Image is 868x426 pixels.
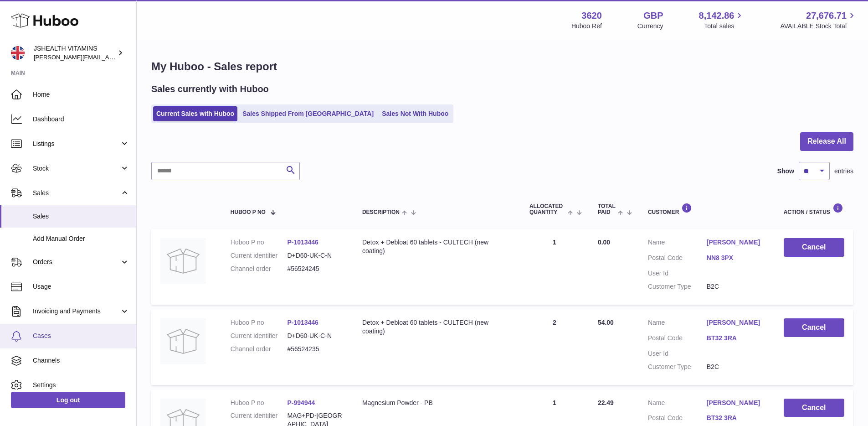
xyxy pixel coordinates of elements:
a: NN8 3PX [707,254,765,262]
div: Currency [637,22,663,31]
div: Customer [648,203,765,215]
dt: Name [648,238,707,249]
img: francesca@jshealthvitamins.com [11,46,25,60]
span: Cases [33,332,129,340]
a: 8,142.86 Total sales [699,10,745,31]
a: 27,676.71 AVAILABLE Stock Total [780,10,857,31]
span: Usage [33,282,129,291]
dd: B2C [707,282,765,291]
dt: Huboo P no [231,318,288,327]
div: Detox + Debloat 60 tablets - CULTECH (new coating) [362,238,511,255]
dt: Channel order [231,345,288,353]
dt: Current identifier [231,332,288,340]
dd: D+D60-UK-C-N [287,251,344,260]
a: P-994944 [287,399,315,406]
span: Listings [33,140,120,148]
a: [PERSON_NAME] [707,318,765,327]
a: P-1013446 [287,319,318,326]
span: Description [362,209,400,215]
dt: Customer Type [648,282,707,291]
a: BT32 3RA [707,414,765,422]
span: Add Manual Order [33,234,129,243]
a: P-1013446 [287,239,318,246]
span: Channels [33,356,129,365]
strong: GBP [643,10,663,22]
h2: Sales currently with Huboo [151,83,269,95]
button: Cancel [784,318,844,337]
a: [PERSON_NAME] [707,238,765,247]
img: no-photo.jpg [160,238,206,284]
span: ALLOCATED Quantity [529,203,565,215]
span: Total sales [704,22,745,31]
td: 2 [520,309,589,385]
span: AVAILABLE Stock Total [780,22,857,31]
span: Sales [33,212,129,221]
dt: Customer Type [648,363,707,371]
span: Invoicing and Payments [33,307,120,316]
h1: My Huboo - Sales report [151,59,853,74]
span: Settings [33,381,129,390]
dd: #56524235 [287,345,344,353]
span: Dashboard [33,115,129,124]
dt: User Id [648,269,707,278]
span: entries [834,167,853,176]
div: Detox + Debloat 60 tablets - CULTECH (new coating) [362,318,511,336]
dt: Postal Code [648,254,707,265]
div: JSHEALTH VITAMINS [34,44,116,62]
span: Home [33,90,129,99]
strong: 3620 [581,10,602,22]
span: 22.49 [598,399,614,406]
img: no-photo.jpg [160,318,206,364]
a: Sales Shipped From [GEOGRAPHIC_DATA] [239,106,377,121]
div: Action / Status [784,203,844,215]
dd: D+D60-UK-C-N [287,332,344,340]
span: Sales [33,189,120,197]
a: BT32 3RA [707,334,765,343]
span: 54.00 [598,319,614,326]
div: Magnesium Powder - PB [362,399,511,407]
span: 27,676.71 [806,10,847,22]
a: [PERSON_NAME] [707,399,765,407]
button: Cancel [784,238,844,257]
dt: Name [648,318,707,329]
dd: B2C [707,363,765,371]
td: 1 [520,229,589,305]
dt: Huboo P no [231,238,288,247]
span: Huboo P no [231,209,266,215]
dt: Channel order [231,265,288,273]
div: Huboo Ref [571,22,602,31]
dd: #56524245 [287,265,344,273]
button: Cancel [784,399,844,417]
dt: Huboo P no [231,399,288,407]
dt: User Id [648,349,707,358]
a: Log out [11,392,125,408]
dt: Postal Code [648,414,707,425]
span: Total paid [598,203,616,215]
label: Show [777,167,794,176]
dt: Current identifier [231,251,288,260]
a: Current Sales with Huboo [153,106,237,121]
button: Release All [800,132,853,151]
dt: Name [648,399,707,410]
span: 8,142.86 [699,10,734,22]
span: [PERSON_NAME][EMAIL_ADDRESS][DOMAIN_NAME] [34,53,183,61]
span: Orders [33,258,120,266]
span: Stock [33,164,120,173]
span: 0.00 [598,239,610,246]
dt: Postal Code [648,334,707,345]
a: Sales Not With Huboo [379,106,452,121]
